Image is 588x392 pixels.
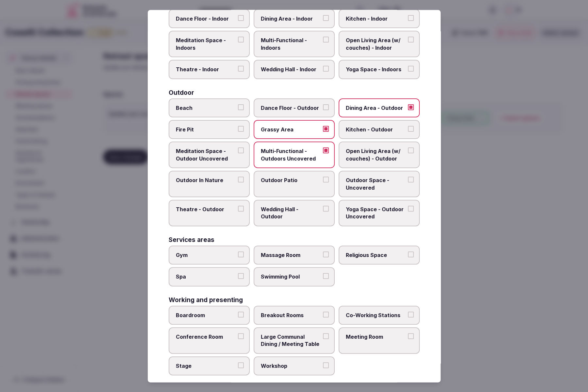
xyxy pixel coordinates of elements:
span: Kitchen - Outdoor [346,126,406,133]
span: Boardroom [176,312,236,319]
span: Grassy Area [261,126,321,133]
span: Meeting Room [346,333,406,340]
button: Outdoor Space - Uncovered [408,177,414,183]
span: Massage Room [261,251,321,259]
span: Meditation Space - Indoors [176,37,236,52]
button: Multi-Functional - Indoors [323,37,329,43]
span: Outdoor Patio [261,177,321,184]
button: Fire Pit [238,126,244,132]
span: Large Communal Dining / Meeting Table [261,333,321,348]
span: Dining Area - Outdoor [346,104,406,111]
span: Conference Room [176,333,236,340]
button: Yoga Space - Indoors [408,66,414,72]
button: Workshop [323,362,329,368]
button: Kitchen - Indoor [408,15,414,21]
button: Stage [238,362,244,368]
button: Wedding Hall - Outdoor [323,206,329,212]
span: Theatre - Indoor [176,66,236,73]
h3: Services areas [169,237,214,243]
button: Outdoor Patio [323,177,329,183]
button: Religious Space [408,251,414,257]
span: Meditation Space - Outdoor Uncovered [176,148,236,162]
span: Multi-Functional - Indoors [261,37,321,52]
span: Yoga Space - Indoors [346,66,406,73]
button: Breakout Rooms [323,312,329,317]
span: Dance Floor - Outdoor [261,104,321,111]
span: Open Living Area (w/ couches) - Outdoor [346,148,406,162]
button: Meeting Room [408,333,414,339]
button: Beach [238,104,244,110]
span: Gym [176,251,236,259]
span: Workshop [261,362,321,369]
button: Co-Working Stations [408,312,414,317]
button: Dining Area - Indoor [323,15,329,21]
span: Spa [176,273,236,281]
button: Grassy Area [323,126,329,132]
span: Wedding Hall - Outdoor [261,206,321,220]
span: Multi-Functional - Outdoors Uncovered [261,148,321,162]
span: Religious Space [346,251,406,259]
span: Outdoor In Nature [176,177,236,184]
button: Swimming Pool [323,273,329,279]
button: Meditation Space - Indoors [238,37,244,43]
span: Co-Working Stations [346,312,406,319]
button: Spa [238,273,244,279]
button: Conference Room [238,333,244,339]
button: Kitchen - Outdoor [408,126,414,132]
button: Dance Floor - Outdoor [323,104,329,110]
button: Open Living Area (w/ couches) - Indoor [408,37,414,43]
h3: Working and presenting [169,297,243,303]
span: Dining Area - Indoor [261,15,321,23]
button: Massage Room [323,251,329,257]
span: Wedding Hall - Indoor [261,66,321,73]
button: Meditation Space - Outdoor Uncovered [238,148,244,154]
button: Theatre - Outdoor [238,206,244,212]
button: Open Living Area (w/ couches) - Outdoor [408,148,414,154]
button: Boardroom [238,312,244,317]
button: Gym [238,251,244,257]
span: Dance Floor - Indoor [176,15,236,23]
button: Dance Floor - Indoor [238,15,244,21]
span: Breakout Rooms [261,312,321,319]
h3: Outdoor [169,90,194,96]
button: Wedding Hall - Indoor [323,66,329,72]
button: Large Communal Dining / Meeting Table [323,333,329,339]
span: Open Living Area (w/ couches) - Indoor [346,37,406,52]
span: Fire Pit [176,126,236,133]
span: Beach [176,104,236,111]
span: Swimming Pool [261,273,321,281]
button: Multi-Functional - Outdoors Uncovered [323,148,329,154]
span: Kitchen - Indoor [346,15,406,23]
button: Dining Area - Outdoor [408,104,414,110]
span: Theatre - Outdoor [176,206,236,213]
span: Outdoor Space - Uncovered [346,177,406,192]
span: Yoga Space - Outdoor Uncovered [346,206,406,220]
button: Outdoor In Nature [238,177,244,183]
button: Yoga Space - Outdoor Uncovered [408,206,414,212]
button: Theatre - Indoor [238,66,244,72]
span: Stage [176,362,236,369]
